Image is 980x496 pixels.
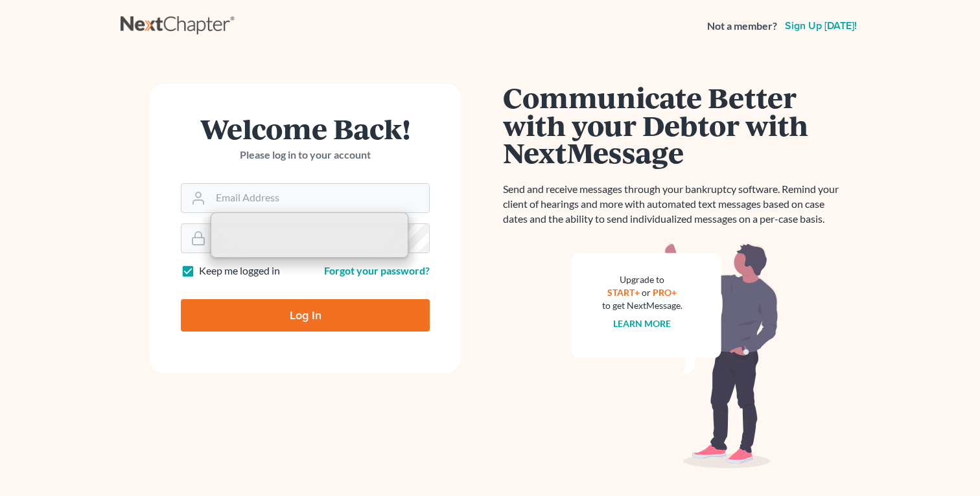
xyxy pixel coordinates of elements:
[181,148,430,163] p: Please log in to your account
[503,84,846,166] h1: Communicate Better with your Debtor with NextMessage
[199,264,280,278] label: Keep me logged in
[653,287,677,298] a: PRO+
[211,184,429,212] input: Email Address
[608,287,640,298] a: START+
[602,273,682,286] div: Upgrade to
[782,21,859,31] a: Sign up [DATE]!
[642,287,651,298] span: or
[614,318,671,329] a: Learn more
[181,299,430,332] input: Log In
[181,115,430,142] h1: Welcome Back!
[707,19,777,34] strong: Not a member?
[571,242,778,469] img: nextmessage_bg-59042aed3d76b12b5cd301f8e5b87938c9018125f34e5fa2b7a6b67550977c72.svg
[324,264,430,276] a: Forgot your password?
[503,182,846,227] p: Send and receive messages through your bankruptcy software. Remind your client of hearings and mo...
[602,299,682,312] div: to get NextMessage.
